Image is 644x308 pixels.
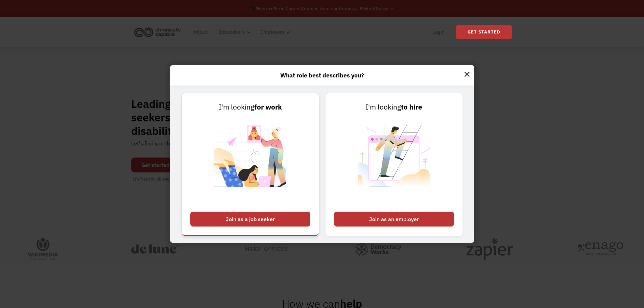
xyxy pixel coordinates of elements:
[190,212,310,227] div: Join as a job seeker
[132,25,183,40] img: Chronically Capable logo
[260,28,284,36] div: Employers
[326,93,462,236] a: I'm lookingto hireJoin as an employer
[132,25,186,40] a: home
[190,102,310,113] div: I'm looking
[334,102,454,113] div: I'm looking
[182,93,319,236] a: I'm lookingfor workJoin as a job seeker
[456,25,512,39] a: Get Started
[428,21,449,43] a: Login
[256,21,292,43] div: Employers
[219,28,245,36] div: Jobseekers
[215,21,253,43] div: Jobseekers
[208,113,292,208] img: Chronically Capable Personalized Job Matching
[401,102,422,112] strong: to hire
[334,212,454,227] div: Join as an employer
[254,102,282,112] strong: for work
[280,71,364,79] strong: What role best describes you?
[189,21,211,43] a: About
